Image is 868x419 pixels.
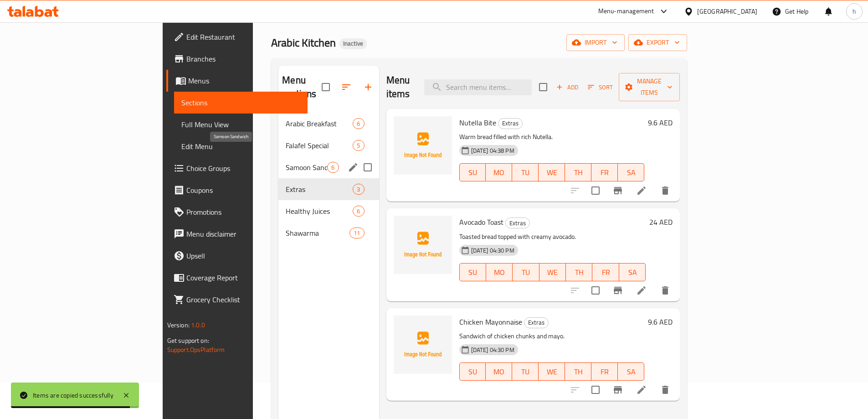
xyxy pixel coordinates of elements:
span: SA [621,166,641,179]
div: items [353,140,364,151]
span: 6 [353,119,364,128]
span: WE [542,365,561,378]
button: delete [654,279,676,301]
nav: Menu sections [278,109,379,248]
button: FR [592,263,619,281]
div: Inactive [339,38,367,49]
span: Full Menu View [181,119,300,130]
a: Support.OpsPlatform [167,344,225,356]
span: SU [463,365,483,378]
span: SU [463,266,483,279]
div: Extras [524,317,549,328]
span: TH [570,266,589,279]
p: Warm bread filled with rich Nutella. [459,131,645,143]
button: WE [539,263,566,281]
div: items [349,228,364,238]
span: MO [489,365,508,378]
h6: 24 AED [649,216,673,228]
img: Avocado Toast [394,216,452,274]
a: Branches [166,48,308,70]
span: Menu disclaimer [186,228,300,239]
span: Coverage Report [186,272,300,283]
span: Manage items [626,76,673,98]
span: Branches [186,53,300,64]
button: Branch-specific-item [607,379,629,401]
span: Select to update [586,281,605,300]
span: h [853,6,856,16]
button: TH [565,362,591,381]
img: Chicken Mayonnaise [394,316,452,374]
button: WE [539,362,565,381]
button: TH [565,163,591,181]
span: Extras [524,317,548,328]
button: MO [486,163,512,181]
a: Edit menu item [636,285,647,296]
span: FR [595,166,614,179]
span: Extras [498,118,522,129]
span: Select to update [586,380,605,399]
button: MO [486,362,512,381]
button: FR [591,362,618,381]
span: Falafel Special [286,140,353,151]
button: SA [618,163,644,181]
span: Extras [286,184,353,195]
a: Promotions [166,201,308,223]
span: SU [463,166,483,179]
div: Extras [498,118,523,129]
button: Manage items [619,73,680,101]
span: FR [596,266,615,279]
span: TU [516,365,535,378]
a: Full Menu View [174,114,308,135]
div: items [327,162,339,173]
button: SA [619,263,646,281]
button: delete [654,379,676,401]
button: Add [553,80,582,94]
img: Nutella Bite [394,116,452,175]
span: Get support on: [167,335,209,347]
div: Healthy Juices6 [278,200,379,222]
a: Upsell [166,245,308,267]
span: WE [543,266,562,279]
button: SU [459,263,486,281]
div: Samoon Sandwich6edit [278,156,379,178]
span: Add [555,82,580,93]
h2: Menu items [386,73,414,101]
button: TU [512,362,539,381]
span: TU [516,266,535,279]
span: Arabic Breakfast [286,118,353,129]
a: Sections [174,92,308,114]
button: TU [513,263,539,281]
button: TH [566,263,592,281]
div: Shawarma11 [278,222,379,244]
span: Sections [181,97,300,108]
button: Add section [357,76,379,98]
div: items [353,118,364,129]
span: FR [595,365,614,378]
span: 1.0.0 [191,319,205,331]
span: Upsell [186,250,300,261]
span: Grocery Checklist [186,294,300,305]
span: MO [489,166,508,179]
span: SA [623,266,642,279]
span: 11 [350,229,364,238]
a: Grocery Checklist [166,289,308,310]
button: SA [618,362,644,381]
span: SA [621,365,641,378]
span: [DATE] 04:30 PM [467,246,518,255]
button: edit [346,160,360,174]
span: TU [516,166,535,179]
div: Extras3 [278,178,379,200]
a: Menu disclaimer [166,223,308,245]
div: Falafel Special5 [278,134,379,156]
span: Avocado Toast [459,215,503,229]
div: Menu-management [598,6,654,17]
a: Edit Restaurant [166,26,308,48]
span: Select section [534,78,553,97]
span: 5 [353,141,364,150]
span: Coupons [186,185,300,196]
span: Version: [167,319,190,331]
span: Samoon Sandwich [286,162,327,173]
p: Sandwich of chicken chunks and mayo. [459,331,645,342]
button: import [566,34,625,51]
